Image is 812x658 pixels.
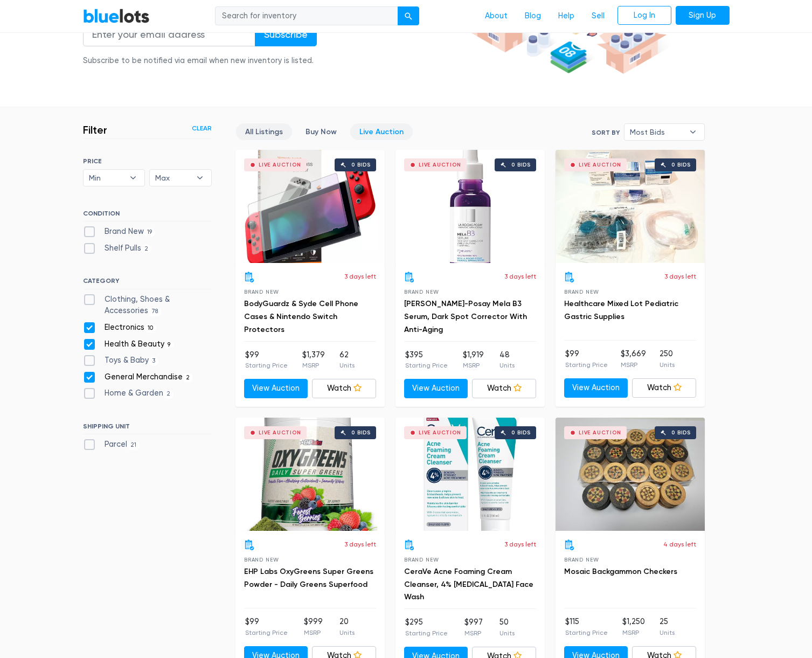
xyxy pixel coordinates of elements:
p: 3 days left [504,272,536,281]
a: All Listings [236,123,292,140]
a: Watch [472,379,536,398]
a: EHP Labs OxyGreens Super Greens Powder - Daily Greens Superfood [244,567,373,589]
div: Live Auction [259,430,301,435]
input: Subscribe [255,22,317,46]
p: MSRP [302,361,325,370]
p: Units [499,628,515,638]
span: 2 [183,373,193,382]
span: 9 [164,341,174,349]
a: Buy Now [296,123,346,140]
p: Units [339,361,355,370]
a: Live Auction 0 bids [235,150,385,263]
p: Starting Price [565,360,608,370]
span: Brand New [404,289,439,295]
label: Clothing, Shoes & Accessories [83,294,212,317]
div: Live Auction [419,430,461,435]
span: Min [89,170,124,186]
h3: Filter [83,123,107,136]
a: View Auction [244,379,308,398]
a: [PERSON_NAME]-Posay Mela B3 Serum, Dark Spot Corrector With Anti-Aging [404,299,527,334]
label: Shelf Pulls [83,243,152,254]
span: Brand New [244,557,279,563]
a: Live Auction 0 bids [235,418,385,531]
a: Sign Up [676,6,730,25]
div: Subscribe to be notified via email when new inventory is listed. [83,55,317,67]
a: Help [550,6,583,26]
p: 3 days left [504,539,536,549]
li: $997 [464,617,483,638]
a: BlueLots [83,8,150,24]
p: MSRP [622,628,645,638]
input: Enter your email address [83,22,255,46]
p: 3 days left [344,272,376,281]
li: 50 [499,617,515,638]
h6: CATEGORY [83,277,212,289]
div: 0 bids [511,430,531,435]
span: 21 [127,441,140,450]
div: 0 bids [511,162,531,168]
li: 250 [660,348,675,370]
span: 2 [163,390,174,399]
input: Search for inventory [215,6,398,26]
label: Electronics [83,322,157,334]
p: 4 days left [663,539,696,549]
a: Healthcare Mixed Lot Pediatric Gastric Supplies [564,299,678,321]
span: 3 [149,357,159,365]
p: Starting Price [405,361,448,370]
span: Brand New [564,289,599,295]
span: Brand New [244,289,279,295]
span: 78 [148,308,162,316]
label: Sort By [592,128,620,137]
p: Starting Price [245,628,288,638]
a: Watch [632,378,696,398]
label: Home & Garden [83,387,174,399]
p: MSRP [621,360,646,370]
li: $99 [245,349,288,371]
a: Log In [617,6,671,25]
h6: SHIPPING UNIT [83,422,212,434]
a: Clear [192,123,212,133]
span: 19 [144,228,156,237]
li: $295 [405,617,448,638]
div: Live Auction [579,430,621,435]
li: $395 [405,349,448,371]
a: Watch [312,379,376,398]
p: Units [499,361,515,370]
p: Units [660,360,675,370]
label: General Merchandise [83,371,193,383]
label: Health & Beauty [83,338,174,350]
label: Toys & Baby [83,355,159,366]
p: Starting Price [245,361,288,370]
p: MSRP [464,628,483,638]
li: $3,669 [621,348,646,370]
p: Units [660,628,675,638]
div: Live Auction [419,162,461,168]
b: ▾ [682,124,704,140]
h6: PRICE [83,157,212,165]
a: View Auction [564,378,628,398]
div: 0 bids [351,430,371,435]
li: 62 [339,349,355,371]
p: MSRP [463,361,484,370]
li: $99 [245,616,288,638]
label: Brand New [83,226,156,238]
span: Brand New [404,557,439,563]
a: Live Auction 0 bids [395,150,545,263]
span: Max [155,170,191,186]
p: 3 days left [664,272,696,281]
span: Brand New [564,557,599,563]
a: Mosaic Backgammon Checkers [564,567,677,576]
li: 20 [339,616,355,638]
a: Blog [516,6,550,26]
li: $115 [565,616,608,638]
a: CeraVe Acne Foaming Cream Cleanser, 4% [MEDICAL_DATA] Face Wash [404,567,533,602]
li: 48 [499,349,515,371]
li: $1,919 [463,349,484,371]
span: Most Bids [630,124,684,140]
b: ▾ [122,170,144,186]
li: 25 [660,616,675,638]
p: MSRP [304,628,323,638]
div: 0 bids [671,162,691,168]
b: ▾ [189,170,211,186]
a: Live Auction 0 bids [556,418,705,531]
